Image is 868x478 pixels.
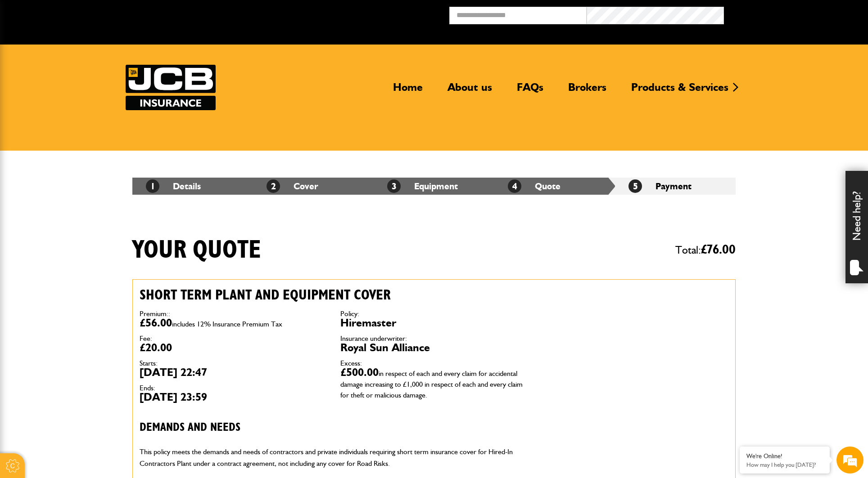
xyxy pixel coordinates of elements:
[140,317,327,328] dd: £56.00
[140,392,327,402] dd: [DATE] 23:59
[140,335,327,342] dt: Fee:
[340,342,528,353] dd: Royal Sun Alliance
[615,178,736,195] li: Payment
[707,243,736,256] span: 76.00
[172,320,282,328] span: includes 12% Insurance Premium Tax
[126,65,216,110] img: JCB Insurance Services logo
[146,181,201,192] a: 1Details
[140,421,528,435] h3: Demands and needs
[561,80,613,101] a: Brokers
[140,446,528,469] p: This policy meets the demands and needs of contractors and private individuals requiring short te...
[140,342,327,353] dd: £20.00
[267,181,318,192] a: 2Cover
[387,181,458,192] a: 3Equipment
[724,7,861,21] button: Broker Login
[628,179,642,193] span: 5
[340,310,528,317] dt: Policy:
[140,384,327,392] dt: Ends:
[701,243,736,256] span: £
[386,80,429,101] a: Home
[340,360,528,367] dt: Excess:
[340,317,528,328] dd: Hiremaster
[126,65,216,110] a: JCB Insurance Services
[675,240,736,260] span: Total:
[140,367,327,378] dd: [DATE] 22:47
[340,367,528,399] dd: £500.00
[340,335,528,342] dt: Insurance underwriter:
[510,80,550,101] a: FAQs
[340,369,523,399] span: in respect of each and every claim for accidental damage increasing to £1,000 in respect of each ...
[140,310,327,317] dt: Premium::
[132,235,261,265] h1: Your quote
[387,179,401,193] span: 3
[508,179,521,193] span: 4
[146,179,159,193] span: 1
[746,461,823,468] p: How may I help you today?
[267,179,280,193] span: 2
[845,171,868,283] div: Need help?
[746,452,823,460] div: We're Online!
[624,80,735,101] a: Products & Services
[140,360,327,367] dt: Starts:
[441,80,499,101] a: About us
[494,178,615,195] li: Quote
[140,286,528,304] h2: Short term plant and equipment cover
